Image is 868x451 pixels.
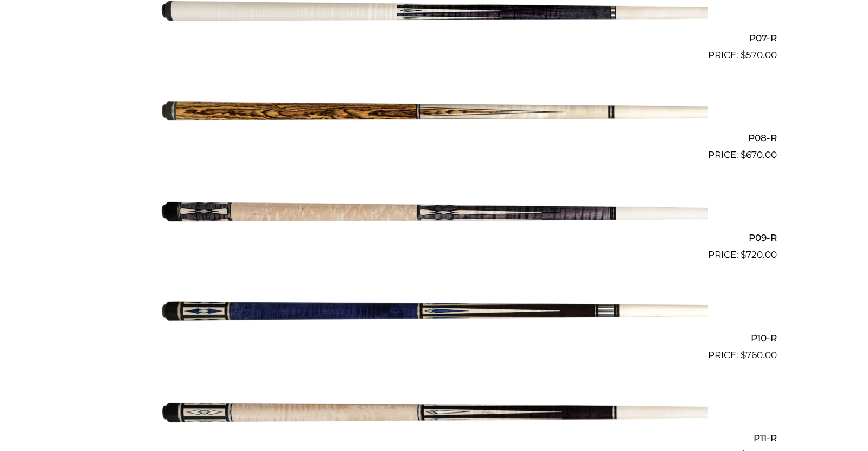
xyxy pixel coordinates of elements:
bdi: 570.00 [741,49,777,60]
bdi: 720.00 [741,249,777,260]
h2: P11-R [91,428,777,448]
span: $ [741,249,746,260]
img: P08-R [160,67,708,158]
bdi: 670.00 [741,149,777,160]
a: P10-R $760.00 [91,266,777,362]
h2: P08-R [91,128,777,148]
img: P09-R [160,167,708,258]
bdi: 760.00 [741,350,777,360]
h2: P10-R [91,328,777,348]
h2: P07-R [91,28,777,48]
img: P10-R [160,266,708,358]
span: $ [741,49,746,60]
span: $ [741,149,746,160]
a: P09-R $720.00 [91,167,777,262]
span: $ [741,350,746,360]
a: P08-R $670.00 [91,67,777,162]
h2: P09-R [91,228,777,248]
